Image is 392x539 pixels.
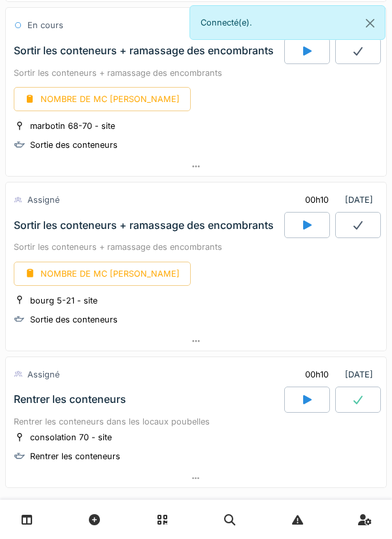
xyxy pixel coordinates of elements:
button: Close [355,6,385,41]
div: Sortir les conteneurs + ramassage des encombrants [14,44,274,57]
div: Rentrer les conteneurs dans les locaux poubelles [14,415,378,428]
div: Assigné [27,368,59,381]
div: bourg 5-21 - site [30,294,97,307]
div: Assigné [27,194,59,206]
div: marbotin 68-70 - site [30,120,115,132]
div: Rentrer les conteneurs [14,393,126,406]
div: En cours [27,19,63,31]
div: NOMBRE DE MC [PERSON_NAME] [14,262,191,286]
div: Sortir les conteneurs + ramassage des encombrants [14,67,378,79]
div: consolation 70 - site [30,431,112,443]
div: 00h10 [305,368,329,381]
div: 00h10 [305,194,329,206]
div: [DATE] [294,188,378,212]
div: Sortie des conteneurs [30,313,118,326]
div: Sortir les conteneurs + ramassage des encombrants [14,219,274,232]
div: Connecté(e). [189,5,385,40]
div: Rentrer les conteneurs [30,450,120,462]
div: NOMBRE DE MC [PERSON_NAME] [14,87,191,111]
div: Sortir les conteneurs + ramassage des encombrants [14,241,378,253]
div: Sortie des conteneurs [30,139,118,151]
div: [DATE] [294,362,378,387]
